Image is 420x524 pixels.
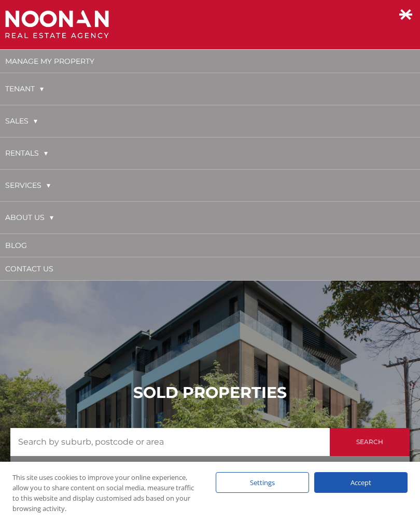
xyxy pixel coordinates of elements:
input: Search [330,428,410,456]
a: Sales [5,111,37,132]
div: Accept [314,472,408,493]
div: This site uses cookies to improve your online experience, allow you to share content on social me... [12,472,195,514]
a: Services [5,175,50,196]
input: Search by suburb, postcode or area [10,428,330,456]
div: Settings [216,472,309,493]
a: Contact Us [5,264,53,273]
a: Manage My Property [5,57,94,66]
h1: Sold Properties [10,383,410,402]
a: Tenant [5,78,44,100]
a: Blog [5,241,27,250]
a: Rentals [5,143,48,164]
a: About Us [5,207,53,228]
img: Noonan Real Estate Agency [5,10,109,39]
